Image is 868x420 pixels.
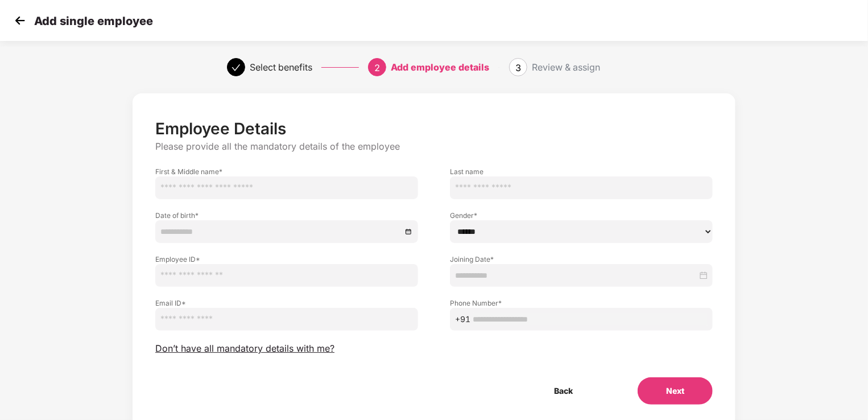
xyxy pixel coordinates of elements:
[155,298,418,308] label: Email ID
[250,58,312,76] div: Select benefits
[155,343,334,355] span: Don’t have all mandatory details with me?
[638,377,713,405] button: Next
[374,62,380,73] span: 2
[11,12,28,29] img: svg+xml;base64,PHN2ZyB4bWxucz0iaHR0cDovL3d3dy53My5vcmcvMjAwMC9zdmciIHdpZHRoPSIzMCIgaGVpZ2h0PSIzMC...
[155,211,418,220] label: Date of birth
[155,141,713,153] p: Please provide all the mandatory details of the employee
[455,313,470,326] span: +91
[450,298,713,308] label: Phone Number
[532,58,600,76] div: Review & assign
[450,211,713,220] label: Gender
[515,62,521,73] span: 3
[526,377,601,405] button: Back
[155,119,713,138] p: Employee Details
[155,167,418,176] label: First & Middle name
[450,167,713,176] label: Last name
[391,58,489,76] div: Add employee details
[34,14,153,28] p: Add single employee
[155,254,418,264] label: Employee ID
[450,254,713,264] label: Joining Date
[232,63,241,72] span: check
